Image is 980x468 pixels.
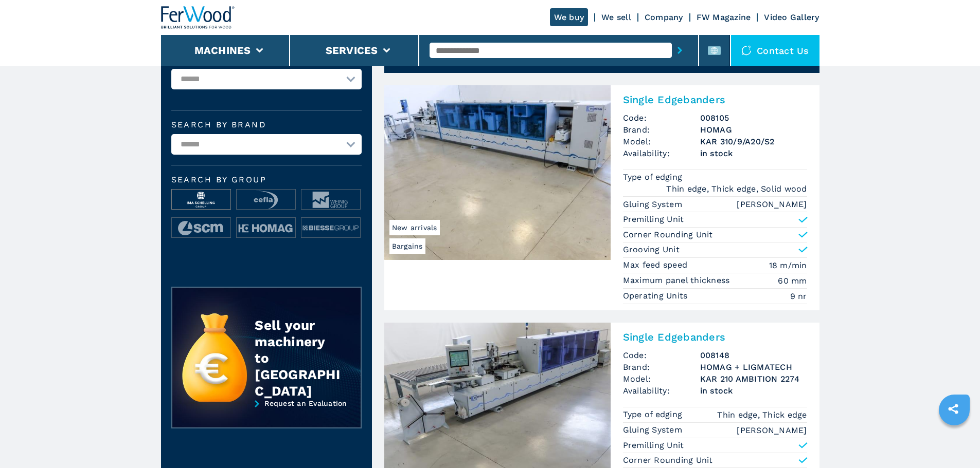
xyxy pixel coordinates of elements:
a: We buy [550,8,589,26]
p: Type of edging [623,409,685,420]
em: 60 mm [778,275,807,287]
a: FW Magazine [697,12,751,22]
iframe: Chat [936,422,972,460]
em: Thin edge, Thick edge [717,409,807,421]
a: Video Gallery [764,12,819,22]
p: Maximum panel thickness [623,275,733,286]
img: image [301,218,360,238]
h3: HOMAG [700,124,807,136]
span: Availability: [623,147,700,159]
span: Availability: [623,385,700,397]
button: submit-button [672,39,688,62]
img: image [301,190,360,210]
img: image [237,218,295,238]
div: Contact us [731,35,819,66]
img: image [172,190,230,210]
em: 9 nr [790,290,807,302]
p: Gluing System [623,199,685,210]
a: Single Edgebanders HOMAG KAR 310/9/A20/S2BargainsNew arrivalsSingle EdgebandersCode:008105Brand:H... [384,85,819,310]
p: Grooving Unit [623,244,680,255]
h3: HOMAG + LIGMATECH [700,361,807,373]
em: Thin edge, Thick edge, Solid wood [666,183,807,195]
a: We sell [601,12,631,22]
h3: 008148 [700,349,807,361]
span: Bargains [389,238,425,254]
h3: 008105 [700,112,807,124]
a: Request an Evaluation [171,399,362,436]
a: Company [645,12,683,22]
h3: KAR 310/9/A20/S2 [700,136,807,147]
span: Code: [623,349,700,361]
img: image [237,190,295,210]
h3: KAR 210 AMBITION 2274 [700,373,807,385]
button: Services [326,44,378,57]
p: Premilling Unit [623,214,684,225]
p: Premilling Unit [623,440,684,451]
div: Sell your machinery to [GEOGRAPHIC_DATA] [255,317,340,399]
p: Max feed speed [623,259,690,271]
span: Search by group [171,176,362,184]
img: Ferwood [161,6,235,29]
button: Machines [194,44,251,57]
span: Brand: [623,124,700,136]
em: [PERSON_NAME] [737,424,807,436]
img: Single Edgebanders HOMAG KAR 310/9/A20/S2 [384,85,611,260]
span: New arrivals [389,220,440,235]
p: Gluing System [623,424,685,436]
img: image [172,218,230,238]
p: Operating Units [623,290,690,302]
h2: Single Edgebanders [623,93,807,106]
span: Model: [623,373,700,385]
em: 18 m/min [769,259,807,271]
span: in stock [700,147,807,159]
h2: Single Edgebanders [623,331,807,343]
label: Search by brand [171,121,362,129]
p: Corner Rounding Unit [623,455,713,466]
p: Corner Rounding Unit [623,229,713,240]
em: [PERSON_NAME] [737,198,807,210]
span: Code: [623,112,700,124]
img: Contact us [741,45,752,55]
span: in stock [700,385,807,397]
span: Model: [623,136,700,147]
span: Brand: [623,361,700,373]
p: Type of edging [623,172,685,183]
a: sharethis [940,396,966,422]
